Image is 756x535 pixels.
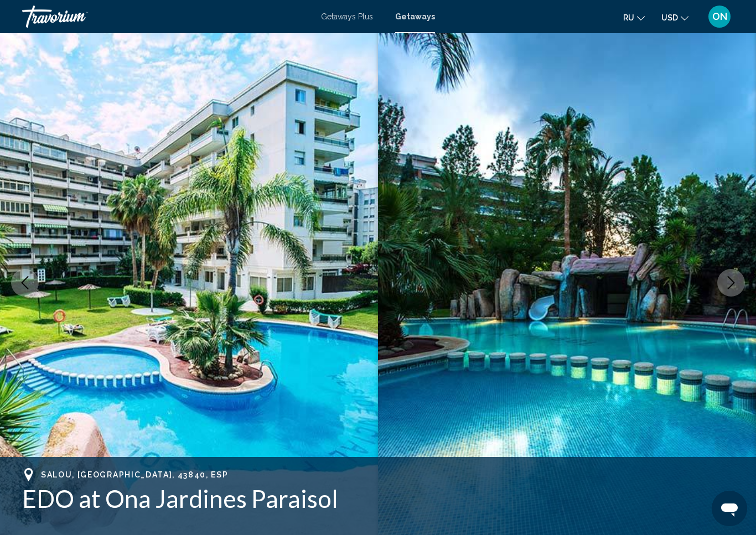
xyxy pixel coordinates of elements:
[661,9,688,25] button: Change currency
[623,13,634,22] span: ru
[22,6,310,28] a: Travorium
[623,9,645,25] button: Change language
[705,5,734,28] button: User Menu
[712,491,747,526] iframe: Schaltfläche zum Öffnen des Messaging-Fensters
[22,484,734,513] h1: EDO at Ona Jardines Paraisol
[11,269,39,297] button: Previous image
[712,11,727,22] span: ON
[321,12,373,21] a: Getaways Plus
[41,470,228,479] span: Salou, [GEOGRAPHIC_DATA], 43840, ESP
[717,269,745,297] button: Next image
[661,13,678,22] span: USD
[395,12,435,21] a: Getaways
